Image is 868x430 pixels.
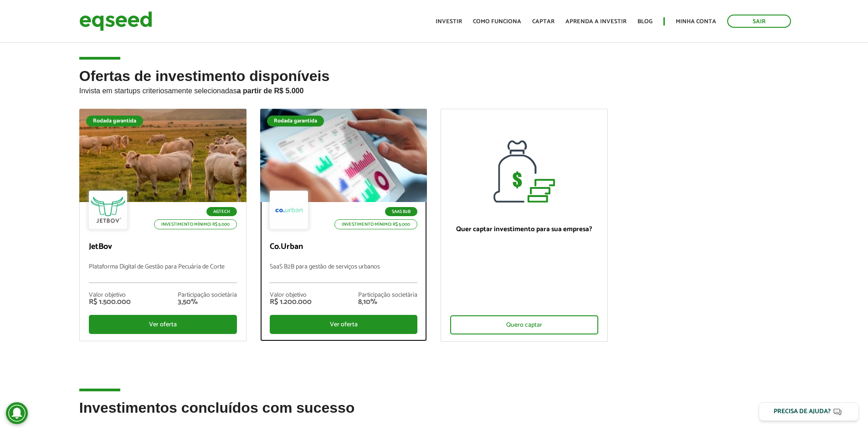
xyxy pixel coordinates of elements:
[270,315,418,334] div: Ver oferta
[260,109,427,341] a: Rodada garantida SaaS B2B Investimento mínimo: R$ 5.000 Co.Urban SaaS B2B para gestão de serviços...
[637,19,652,25] a: Blog
[270,242,418,252] p: Co.Urban
[727,15,791,28] a: Sair
[206,207,237,216] p: Agtech
[450,315,598,334] div: Quero captar
[154,219,237,229] p: Investimento mínimo: R$ 5.000
[89,292,131,298] div: Valor objetivo
[89,242,237,252] p: JetBov
[676,19,716,25] a: Minha conta
[86,116,143,126] div: Rodada garantida
[270,263,418,283] p: SaaS B2B para gestão de serviços urbanos
[89,263,237,283] p: Plataforma Digital de Gestão para Pecuária de Corte
[441,109,608,342] a: Quer captar investimento para sua empresa? Quero captar
[270,298,312,306] div: R$ 1.200.000
[436,19,462,25] a: Investir
[178,298,237,306] div: 3,50%
[79,9,152,33] img: EqSeed
[237,87,304,95] strong: a partir de R$ 5.000
[270,292,312,298] div: Valor objetivo
[178,292,237,298] div: Participação societária
[532,19,555,25] a: Captar
[267,116,324,126] div: Rodada garantida
[334,219,417,229] p: Investimento mínimo: R$ 5.000
[358,298,417,306] div: 8,10%
[89,315,237,334] div: Ver oferta
[450,225,598,233] p: Quer captar investimento para sua empresa?
[89,298,131,306] div: R$ 1.500.000
[358,292,417,298] div: Participação societária
[79,68,789,109] h2: Ofertas de investimento disponíveis
[79,109,247,341] a: Rodada garantida Agtech Investimento mínimo: R$ 5.000 JetBov Plataforma Digital de Gestão para Pe...
[565,19,627,25] a: Aprenda a investir
[473,19,521,25] a: Como funciona
[79,400,789,430] h2: Investimentos concluídos com sucesso
[79,84,789,95] p: Invista em startups criteriosamente selecionadas
[385,207,417,216] p: SaaS B2B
